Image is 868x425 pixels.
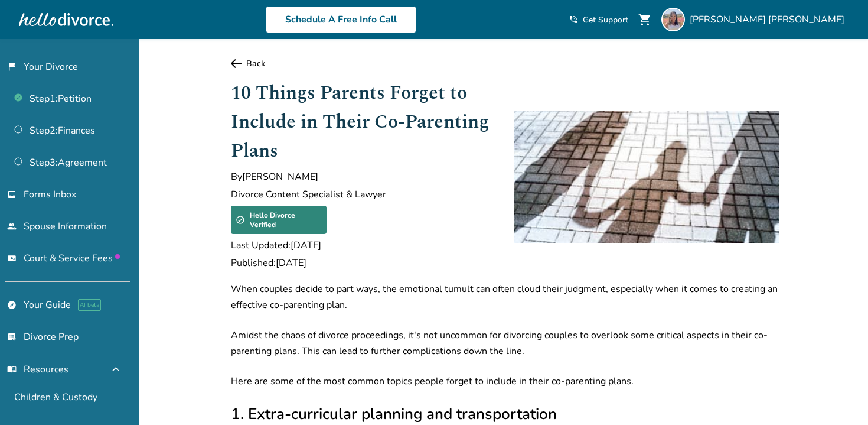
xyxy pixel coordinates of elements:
span: universal_currency_alt [7,254,17,263]
span: By [PERSON_NAME] [231,170,495,183]
h2: 1. Extra-curricular planning and transportation [231,404,779,424]
span: Resources [7,363,68,376]
h1: 10 Things Parents Forget to Include in Their Co-Parenting Plans [231,79,495,166]
iframe: Chat Widget [809,368,868,425]
span: Get Support [583,14,628,25]
span: expand_less [109,362,123,377]
p: Amidst the chaos of divorce proceedings, it's not uncommon for divorcing couples to overlook some... [231,327,779,359]
a: Back [231,58,779,69]
a: Schedule A Free Info Call [266,6,416,33]
span: Forms Inbox [24,188,76,201]
div: Hello Divorce Verified [231,206,327,234]
span: people [7,222,17,231]
span: menu_book [7,365,17,374]
span: phone_in_talk [569,15,578,24]
img: Elizabeth Tran [661,8,685,31]
span: Last Updated: [DATE] [231,239,495,252]
p: Here are some of the most common topics people forget to include in their co-parenting plans. [231,374,779,390]
span: shopping_cart [638,12,652,27]
p: When couples decide to part ways, the emotional tumult can often cloud their judgment, especially... [231,281,779,313]
span: inbox [7,190,17,199]
a: phone_in_talkGet Support [569,14,628,25]
span: Court & Service Fees [24,252,120,265]
span: flag_2 [7,62,17,72]
img: shadow image of two parents holding child hand [514,111,779,243]
span: [PERSON_NAME] [PERSON_NAME] [690,13,849,26]
span: explore [7,300,17,310]
span: AI beta [78,299,101,311]
span: Divorce Content Specialist & Lawyer [231,188,495,201]
span: Published: [DATE] [231,257,495,270]
span: list_alt_check [7,332,17,342]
